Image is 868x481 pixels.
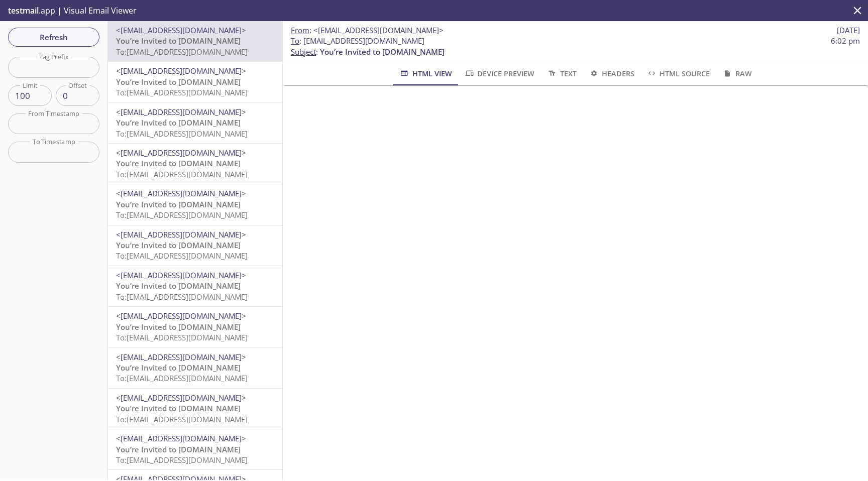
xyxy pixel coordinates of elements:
span: You’re Invited to [DOMAIN_NAME] [116,36,241,46]
span: Headers [589,67,634,80]
span: <[EMAIL_ADDRESS][DOMAIN_NAME]> [116,311,246,321]
span: To: [EMAIL_ADDRESS][DOMAIN_NAME] [116,47,248,57]
span: To: [EMAIL_ADDRESS][DOMAIN_NAME] [116,373,248,383]
span: You’re Invited to [DOMAIN_NAME] [116,117,241,128]
span: You’re Invited to [DOMAIN_NAME] [116,403,241,413]
span: <[EMAIL_ADDRESS][DOMAIN_NAME]> [116,188,246,198]
span: Raw [722,67,751,80]
span: <[EMAIL_ADDRESS][DOMAIN_NAME]> [116,25,246,35]
span: To: [EMAIL_ADDRESS][DOMAIN_NAME] [116,332,248,342]
span: <[EMAIL_ADDRESS][DOMAIN_NAME]> [116,393,246,403]
span: You’re Invited to [DOMAIN_NAME] [116,444,241,454]
span: Device Preview [464,67,534,80]
span: To: [EMAIL_ADDRESS][DOMAIN_NAME] [116,87,248,97]
span: <[EMAIL_ADDRESS][DOMAIN_NAME]> [116,270,246,280]
div: <[EMAIL_ADDRESS][DOMAIN_NAME]>You’re Invited to [DOMAIN_NAME]To:[EMAIL_ADDRESS][DOMAIN_NAME] [108,144,282,184]
span: <[EMAIL_ADDRESS][DOMAIN_NAME]> [313,25,444,35]
span: To: [EMAIL_ADDRESS][DOMAIN_NAME] [116,169,248,179]
span: You’re Invited to [DOMAIN_NAME] [116,77,241,87]
div: <[EMAIL_ADDRESS][DOMAIN_NAME]>You’re Invited to [DOMAIN_NAME]To:[EMAIL_ADDRESS][DOMAIN_NAME] [108,103,282,143]
span: You’re Invited to [DOMAIN_NAME] [116,363,241,373]
div: <[EMAIL_ADDRESS][DOMAIN_NAME]>You’re Invited to [DOMAIN_NAME]To:[EMAIL_ADDRESS][DOMAIN_NAME] [108,225,282,266]
p: : [291,36,860,57]
span: Subject [291,47,316,57]
span: : [EMAIL_ADDRESS][DOMAIN_NAME] [291,36,424,46]
div: <[EMAIL_ADDRESS][DOMAIN_NAME]>You’re Invited to [DOMAIN_NAME]To:[EMAIL_ADDRESS][DOMAIN_NAME] [108,184,282,224]
span: To: [EMAIL_ADDRESS][DOMAIN_NAME] [116,414,248,424]
div: <[EMAIL_ADDRESS][DOMAIN_NAME]>You’re Invited to [DOMAIN_NAME]To:[EMAIL_ADDRESS][DOMAIN_NAME] [108,307,282,347]
span: You’re Invited to [DOMAIN_NAME] [320,47,445,57]
span: To [291,36,299,46]
span: [DATE] [837,25,860,36]
div: <[EMAIL_ADDRESS][DOMAIN_NAME]>You’re Invited to [DOMAIN_NAME]To:[EMAIL_ADDRESS][DOMAIN_NAME] [108,266,282,306]
button: Refresh [8,28,99,47]
div: <[EMAIL_ADDRESS][DOMAIN_NAME]>You’re Invited to [DOMAIN_NAME]To:[EMAIL_ADDRESS][DOMAIN_NAME] [108,62,282,102]
span: 6:02 pm [831,36,860,46]
div: <[EMAIL_ADDRESS][DOMAIN_NAME]>You’re Invited to [DOMAIN_NAME]To:[EMAIL_ADDRESS][DOMAIN_NAME] [108,348,282,388]
span: <[EMAIL_ADDRESS][DOMAIN_NAME]> [116,229,246,239]
span: You’re Invited to [DOMAIN_NAME] [116,158,241,168]
span: To: [EMAIL_ADDRESS][DOMAIN_NAME] [116,455,248,465]
span: To: [EMAIL_ADDRESS][DOMAIN_NAME] [116,251,248,261]
span: Refresh [16,31,91,44]
span: To: [EMAIL_ADDRESS][DOMAIN_NAME] [116,129,248,139]
span: You’re Invited to [DOMAIN_NAME] [116,281,241,291]
span: To: [EMAIL_ADDRESS][DOMAIN_NAME] [116,210,248,220]
div: <[EMAIL_ADDRESS][DOMAIN_NAME]>You’re Invited to [DOMAIN_NAME]To:[EMAIL_ADDRESS][DOMAIN_NAME] [108,389,282,429]
span: : [291,25,444,36]
span: You’re Invited to [DOMAIN_NAME] [116,199,241,209]
span: HTML Source [646,67,710,80]
span: <[EMAIL_ADDRESS][DOMAIN_NAME]> [116,352,246,362]
span: Text [547,67,576,80]
span: To: [EMAIL_ADDRESS][DOMAIN_NAME] [116,292,248,302]
span: <[EMAIL_ADDRESS][DOMAIN_NAME]> [116,433,246,443]
span: testmail [8,5,39,16]
span: From [291,25,309,35]
span: You’re Invited to [DOMAIN_NAME] [116,322,241,332]
div: <[EMAIL_ADDRESS][DOMAIN_NAME]>You’re Invited to [DOMAIN_NAME]To:[EMAIL_ADDRESS][DOMAIN_NAME] [108,21,282,61]
span: <[EMAIL_ADDRESS][DOMAIN_NAME]> [116,107,246,117]
span: HTML View [399,67,452,80]
div: <[EMAIL_ADDRESS][DOMAIN_NAME]>You’re Invited to [DOMAIN_NAME]To:[EMAIL_ADDRESS][DOMAIN_NAME] [108,429,282,469]
span: <[EMAIL_ADDRESS][DOMAIN_NAME]> [116,148,246,158]
span: <[EMAIL_ADDRESS][DOMAIN_NAME]> [116,66,246,76]
span: You’re Invited to [DOMAIN_NAME] [116,240,241,250]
